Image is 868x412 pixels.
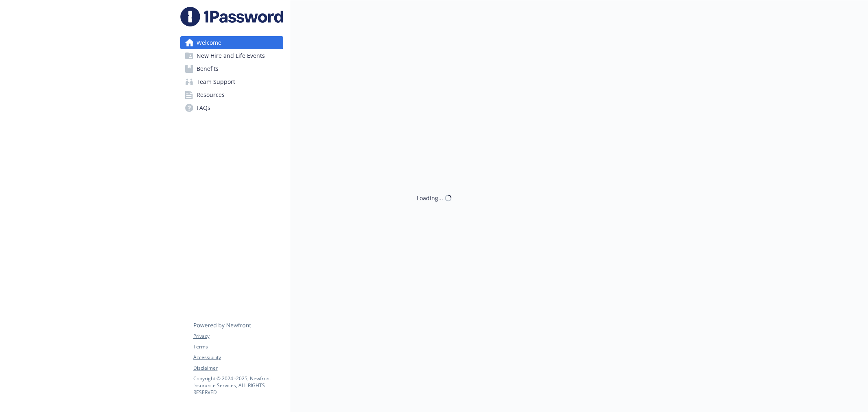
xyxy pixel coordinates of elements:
p: Copyright © 2024 - 2025 , Newfront Insurance Services, ALL RIGHTS RESERVED [193,375,283,396]
span: Team Support [197,75,235,88]
a: Accessibility [193,354,283,361]
span: Benefits [197,62,219,75]
a: Disclaimer [193,364,283,372]
span: New Hire and Life Events [197,49,265,62]
a: Privacy [193,333,283,340]
span: FAQs [197,101,210,114]
a: Benefits [180,62,283,75]
a: New Hire and Life Events [180,49,283,62]
a: Team Support [180,75,283,88]
a: FAQs [180,101,283,114]
a: Terms [193,343,283,351]
a: Resources [180,88,283,101]
a: Welcome [180,36,283,49]
span: Welcome [197,36,221,49]
div: Loading... [417,194,443,202]
span: Resources [197,88,225,101]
